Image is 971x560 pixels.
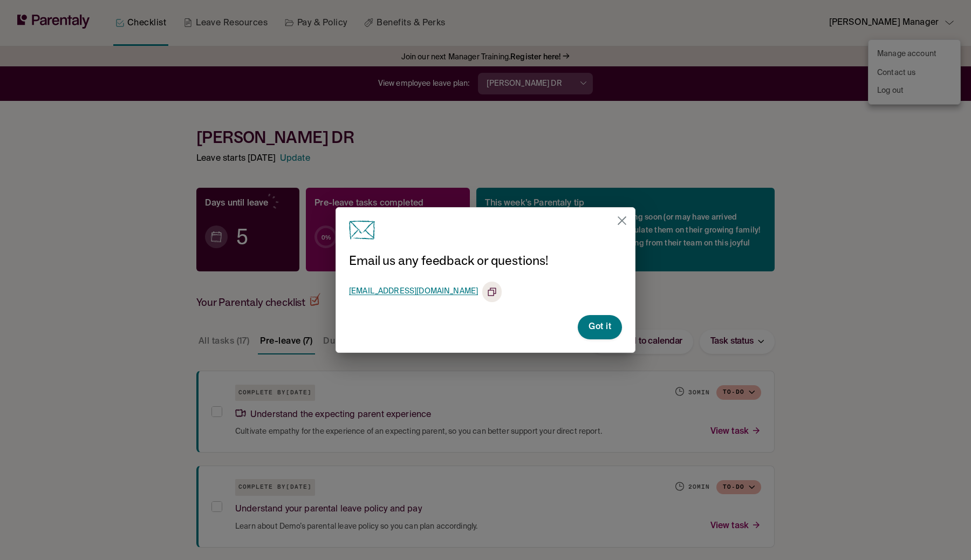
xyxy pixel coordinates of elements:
button: Got it [578,315,622,339]
a: [EMAIL_ADDRESS][DOMAIN_NAME] [349,289,478,295]
span: Got it [589,322,611,333]
button: close [613,212,631,229]
h6: Email us any feedback or questions! [349,252,622,268]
